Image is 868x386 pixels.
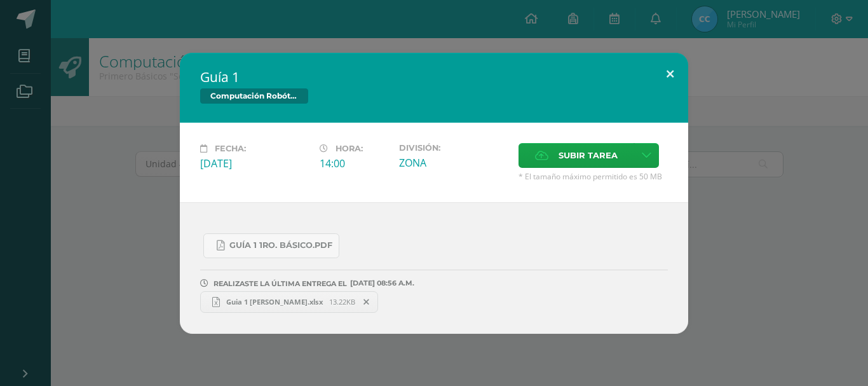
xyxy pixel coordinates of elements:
span: REALIZASTE LA ÚLTIMA ENTREGA EL [214,279,347,288]
div: 14:00 [320,156,389,170]
a: Guía 1 1ro. Básico.pdf [203,233,339,258]
span: 13.22KB [329,297,355,307]
a: Guia 1 [PERSON_NAME].xlsx 13.22KB [200,291,378,313]
span: Computación Robótica [200,88,308,104]
span: Guía 1 1ro. Básico.pdf [229,240,332,251]
span: * El tamaño máximo permitido es 50 MB [519,171,668,182]
span: Fecha: [215,144,246,153]
label: División: [399,143,508,153]
div: [DATE] [200,156,309,170]
div: ZONA [399,156,508,170]
span: Hora: [336,144,363,153]
span: Subir tarea [559,144,618,167]
h2: Guía 1 [200,68,668,86]
span: [DATE] 08:56 A.M. [347,283,414,284]
span: Remover entrega [356,295,377,309]
button: Close (Esc) [652,53,688,96]
span: Guia 1 [PERSON_NAME].xlsx [220,297,329,307]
